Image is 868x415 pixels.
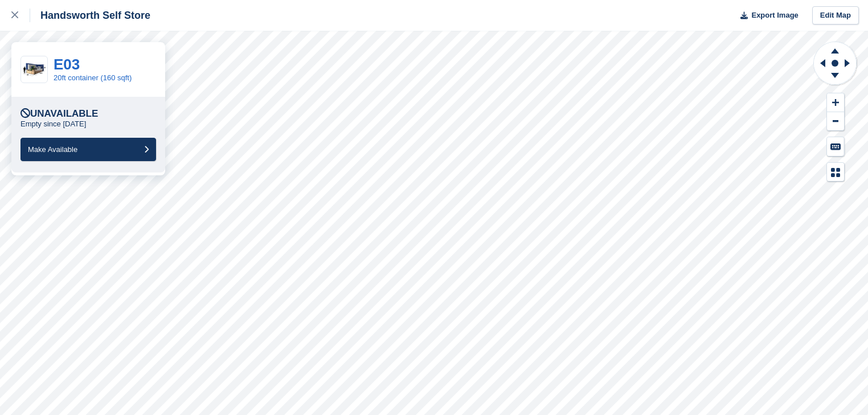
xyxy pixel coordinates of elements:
button: Zoom Out [827,112,844,131]
button: Map Legend [827,163,844,182]
a: E03 [54,56,80,73]
span: Export Image [751,10,798,21]
a: Edit Map [812,6,859,25]
div: Unavailable [21,108,98,120]
a: 20ft container (160 sqft) [54,73,132,82]
button: Keyboard Shortcuts [827,137,844,156]
div: Handsworth Self Store [30,9,150,22]
span: Make Available [28,145,77,154]
button: Make Available [21,138,156,161]
button: Export Image [734,6,799,25]
button: Zoom In [827,93,844,112]
img: 20-ft-container.jpg [21,60,47,80]
p: Empty since [DATE] [21,120,86,129]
